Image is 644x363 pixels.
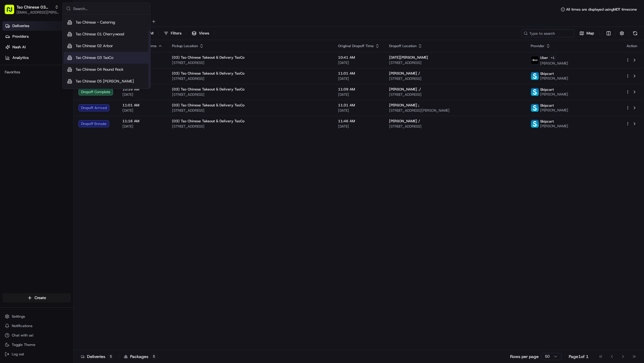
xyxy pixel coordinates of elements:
[2,312,71,321] button: Settings
[12,333,33,338] span: Chat with us!
[12,342,35,347] span: Toggle Theme
[338,87,380,92] span: 11:09 AM
[59,100,71,104] span: Pylon
[20,56,97,62] div: Start new chat
[15,38,97,44] input: Clear
[122,103,163,108] span: 11:01 AM
[577,29,597,37] button: Map
[2,341,71,349] button: Toggle Theme
[540,108,568,113] span: [PERSON_NAME]
[569,354,589,359] div: Page 1 of 1
[122,108,163,113] span: [DATE]
[47,83,97,94] a: 💻API Documentation
[172,108,329,113] span: [STREET_ADDRESS]
[2,331,71,339] button: Chat with us!
[172,92,329,97] span: [STREET_ADDRESS]
[6,56,17,67] img: 1736555255976-a54dd68f-1ca7-489b-9aae-adbdc363a1c4
[540,87,554,92] span: Skipcart
[389,108,521,113] span: [STREET_ADDRESS][PERSON_NAME]
[2,67,71,77] div: Favorites
[12,34,29,39] span: Providers
[540,119,554,124] span: Skipcart
[540,124,568,128] span: [PERSON_NAME]
[172,44,198,48] span: Pickup Location
[12,352,24,357] span: Log out
[338,108,380,113] span: [DATE]
[549,55,556,61] button: +1
[2,32,73,41] a: Providers
[338,60,380,65] span: [DATE]
[6,6,18,18] img: Nash
[76,79,134,84] span: Tso Chinese 05 [PERSON_NAME]
[108,354,114,359] div: 5
[389,103,419,108] span: [PERSON_NAME] ;
[6,24,107,33] p: Welcome 👋
[531,72,539,80] img: profile_skipcart_partner.png
[521,29,574,37] input: Type to search
[389,60,521,65] span: [STREET_ADDRESS]
[566,7,637,12] span: All times are displayed using MDT timezone
[56,85,95,91] span: API Documentation
[338,103,380,108] span: 11:31 AM
[389,44,417,48] span: Dropoff Location
[4,83,47,94] a: 📗Knowledge Base
[124,354,157,359] div: Packages
[42,100,71,104] a: Powered byPylon
[389,87,421,92] span: [PERSON_NAME] ./
[172,87,245,92] span: (03) Tso Chinese Takeout & Delivery TsoCo
[540,76,568,81] span: [PERSON_NAME]
[338,76,380,81] span: [DATE]
[17,10,59,15] button: [EMAIL_ADDRESS][PERSON_NAME][DOMAIN_NAME]
[626,44,638,48] div: Action
[531,120,539,128] img: profile_skipcart_partner.png
[389,124,521,129] span: [STREET_ADDRESS]
[17,4,52,10] button: Tso Chinese 03 TsoCo
[540,61,568,66] span: [PERSON_NAME]
[172,103,245,108] span: (03) Tso Chinese Takeout & Delivery TsoCo
[172,55,245,60] span: (03) Tso Chinese Takeout & Delivery TsoCo
[100,58,107,65] button: Start new chat
[540,103,554,108] span: Skipcart
[631,29,639,37] button: Refresh
[389,92,521,97] span: [STREET_ADDRESS]
[122,87,163,92] span: 10:39 AM
[171,31,181,36] span: Filters
[2,293,71,303] button: Create
[540,92,568,97] span: [PERSON_NAME]
[2,350,71,358] button: Log out
[81,354,114,359] div: Deliveries
[2,2,61,16] button: Tso Chinese 03 TsoCo[EMAIL_ADDRESS][PERSON_NAME][DOMAIN_NAME]
[2,322,71,330] button: Notifications
[172,124,329,129] span: [STREET_ADDRESS]
[172,71,245,76] span: (03) Tso Chinese Takeout & Delivery TsoCo
[12,324,32,328] span: Notifications
[389,76,521,81] span: [STREET_ADDRESS]
[73,3,147,14] input: Search...
[6,86,11,91] div: 📗
[50,86,55,91] div: 💻
[2,53,73,62] a: Analytics
[2,21,73,31] a: Deliveries
[161,29,184,37] button: Filters
[76,43,113,49] span: Tso Chinese 02 Arbor
[20,62,75,67] div: We're available if you need us!
[338,119,380,123] span: 11:46 AM
[531,88,539,96] img: profile_skipcart_partner.png
[12,23,29,29] span: Deliveries
[76,32,124,37] span: Tso Chinese 01 Cherrywood
[76,20,115,25] span: Tso Chinese - Catering
[540,71,554,76] span: Skipcart
[338,92,380,97] span: [DATE]
[389,71,420,76] span: [PERSON_NAME] /
[338,124,380,129] span: [DATE]
[531,44,545,48] span: Provider
[189,29,212,37] button: Views
[35,295,46,301] span: Create
[199,31,209,36] span: Views
[12,85,45,91] span: Knowledge Base
[389,119,420,123] span: [PERSON_NAME] /
[76,67,124,72] span: Tso Chinese 04 Round Rock
[122,124,163,129] span: [DATE]
[151,354,157,359] div: 5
